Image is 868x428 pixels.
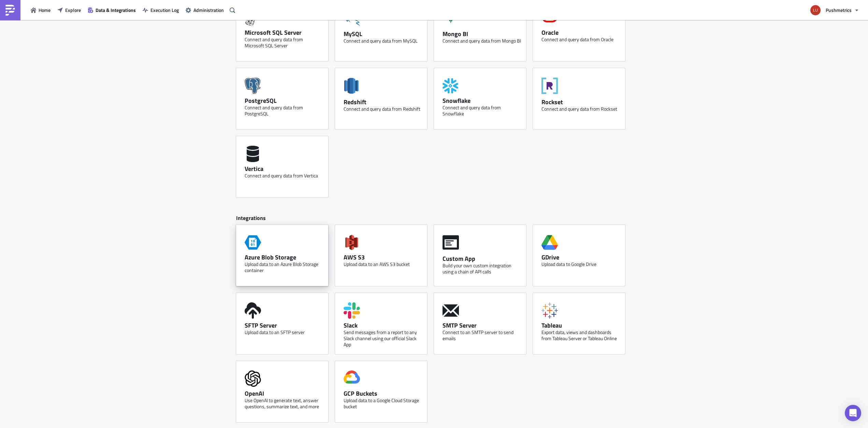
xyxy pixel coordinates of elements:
div: Open Intercom Messenger [845,405,861,421]
div: Mongo BI [443,30,521,38]
div: Connect and query data from Mongo BI [443,38,521,44]
div: Slack [344,321,422,329]
div: Build your own custom integration using a chain of API calls [443,263,521,275]
span: Administration [193,6,224,14]
div: Redshift [344,98,422,106]
div: Connect and query data from Vertica [245,173,323,179]
button: Execution Log [139,5,182,15]
div: SMTP Server [443,321,521,329]
div: MySQL [344,30,422,38]
div: GDrive [541,253,620,261]
div: Connect and query data from Redshift [344,106,422,112]
span: Home [39,6,50,14]
div: Oracle [541,29,620,36]
button: Administration [182,5,227,15]
div: Export data, views and dashboards from Tableau Server or Tableau Online [541,329,620,342]
button: Data & Integrations [84,5,139,15]
div: Azure Blob Storage [245,253,323,261]
div: Custom App [443,255,521,263]
button: Pushmetrics [806,3,863,18]
div: Connect and query data from Oracle [541,36,620,43]
div: Microsoft SQL Server [245,29,323,36]
div: Connect and query data from Microsoft SQL Server [245,36,323,49]
div: AWS S3 [344,253,422,261]
img: PushMetrics [5,5,16,16]
div: Upload data to a Google Cloud Storage bucket [344,397,422,410]
button: Explore [54,5,84,15]
div: Connect and query data from Rockset [541,106,620,112]
span: Execution Log [150,6,179,14]
div: Snowflake [443,97,521,105]
div: Rockset [541,98,620,106]
div: GCP Buckets [344,390,422,397]
div: Connect and query data from Snowflake [443,105,521,117]
div: Upload data to an SFTP server [245,329,323,335]
img: Avatar [810,4,821,16]
div: PostgreSQL [245,97,323,105]
div: Vertica [245,165,323,173]
div: Upload data to an AWS S3 bucket [344,261,422,267]
span: Explore [65,6,81,14]
div: Send messages from a report to any Slack channel using our official Slack App [344,329,422,348]
div: OpenAI [245,390,323,397]
div: SFTP Server [245,321,323,329]
div: Connect and query data from MySQL [344,38,422,44]
span: Pushmetrics [826,6,852,14]
div: Use OpenAI to generate text, answer questions, summarize text, and more [245,397,323,410]
div: Integrations [236,215,632,225]
div: Upload data to an Azure Blob Storage container [245,261,323,273]
button: Home [27,5,54,15]
div: Connect to an SMTP server to send emails [443,329,521,342]
div: Connect and query data from PostgreSQL [245,105,323,117]
span: Azure Storage Blob [245,232,261,253]
div: Upload data to Google Drive [541,261,620,267]
div: Tableau [541,321,620,329]
span: Data & Integrations [96,6,136,14]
